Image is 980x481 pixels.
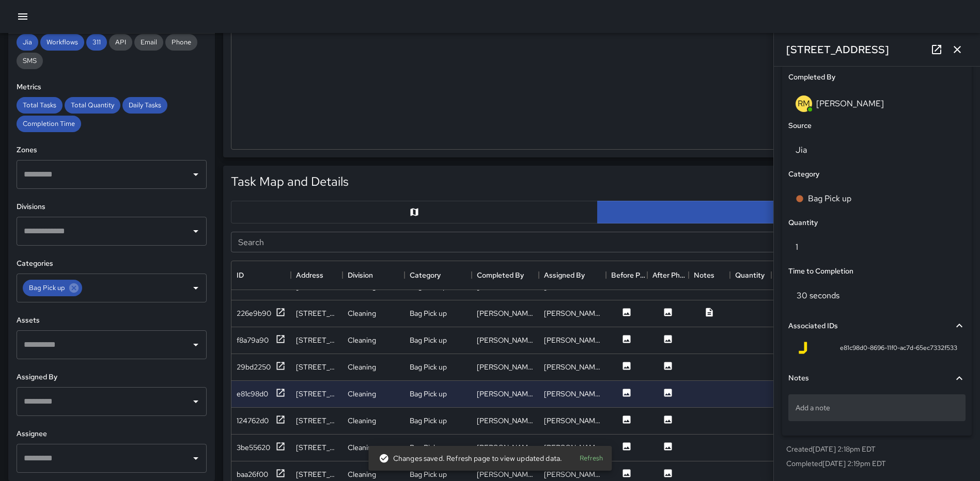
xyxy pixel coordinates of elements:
div: SMS [17,53,43,69]
button: Map [231,201,598,223]
div: Before Photo [611,261,647,290]
div: Completed By [477,261,524,290]
div: Workflows [40,34,84,51]
h6: Assignee [17,428,207,440]
span: Completion Time [17,119,81,128]
span: Email [134,38,163,46]
div: Cleaning [348,335,376,345]
div: Notes [689,261,730,290]
h6: Assigned By [17,372,207,383]
div: Assigned By [544,261,585,290]
div: 3be55620 [237,442,270,453]
div: Rodney Mcneil [477,335,534,345]
h6: Metrics [17,82,207,93]
div: 226e9b90 [237,308,271,318]
button: Refresh [574,451,608,467]
h6: Zones [17,145,207,156]
span: Workflows [40,38,84,46]
div: Changes saved. Refresh page to view updated data. [379,449,562,468]
div: Email [134,34,163,51]
div: Cleaning [348,469,376,479]
div: Total Quantity [65,97,120,114]
div: Andre Smith [544,308,601,318]
button: 3be55620 [237,441,286,454]
h5: Task Map and Details [231,173,349,190]
div: Total Tasks [17,97,63,114]
div: Address [296,261,323,290]
button: Open [189,167,203,182]
svg: Map [409,207,419,217]
div: Bag Pick up [410,362,447,372]
h6: Divisions [17,201,207,213]
div: e81c98d0 [237,389,268,399]
div: Rodney Mcneil [477,415,534,426]
div: Cleaning [348,308,376,318]
div: Daily Tasks [122,97,167,114]
div: Division [343,261,405,290]
span: Jia [17,38,38,46]
div: After Photo [652,261,689,290]
div: Bag Pick up [410,415,447,426]
div: Rodney Mcneil [544,415,601,426]
button: Open [189,451,203,466]
div: Category [405,261,472,290]
div: Bag Pick up [410,308,447,318]
div: Completion Time [17,116,81,132]
div: Rodney Mcneil [477,362,534,372]
button: f8a79a90 [237,334,286,347]
div: f8a79a90 [237,335,269,345]
div: Rodney Mcneil [477,389,534,399]
div: Cleaning [348,442,376,453]
div: Division [348,261,373,290]
div: Bag Pick up [23,280,82,296]
span: API [109,38,132,46]
div: Before Photo [606,261,647,290]
div: Bag Pick up [410,389,447,399]
div: Phone [165,34,197,51]
span: Bag Pick up [23,282,71,294]
div: Cleaning [348,415,376,426]
div: Rodney Mcneil [544,469,601,479]
div: Notes [694,261,714,290]
div: Jia [17,34,38,51]
div: 1050 First Street Northeast [296,335,337,345]
div: 29bd2250 [237,362,271,372]
div: Quantity [730,261,771,290]
div: 241 R Street Northeast [296,389,337,399]
div: 311 [86,34,107,51]
button: 226e9b90 [237,307,286,320]
div: Quantity [735,261,765,290]
button: Open [189,338,203,352]
div: 124762d0 [237,415,269,426]
button: Open [189,224,203,238]
button: e81c98d0 [237,388,286,400]
button: Table [597,201,964,223]
span: Total Tasks [17,101,63,109]
div: Andre Smith [477,308,534,318]
button: baa26f00 [237,468,286,481]
button: 124762d0 [237,414,286,427]
div: API [109,34,132,51]
h6: Assets [17,315,207,326]
div: Rodney Mcneil [544,362,601,372]
div: 105 Harry Thomas Way Northeast [296,362,337,372]
button: Open [189,394,203,409]
div: Category [410,261,441,290]
span: 311 [86,38,107,46]
div: Completed By [472,261,539,290]
div: Rodney Mcneil [544,389,601,399]
div: baa26f00 [237,469,268,479]
span: Total Quantity [65,101,120,109]
div: 1140 North Capitol Street Northwest [296,442,337,453]
div: Cleaning [348,362,376,372]
div: 1250 First Street Northeast [296,469,337,479]
button: 29bd2250 [237,361,286,374]
div: 1179 3rd Street Northeast [296,308,337,318]
span: SMS [17,56,43,65]
span: Phone [165,38,197,46]
div: ID [237,261,244,290]
div: Bag Pick up [410,469,447,479]
button: Open [189,281,203,295]
div: Address [291,261,343,290]
div: 1501 North Capitol Street Northeast [296,415,337,426]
